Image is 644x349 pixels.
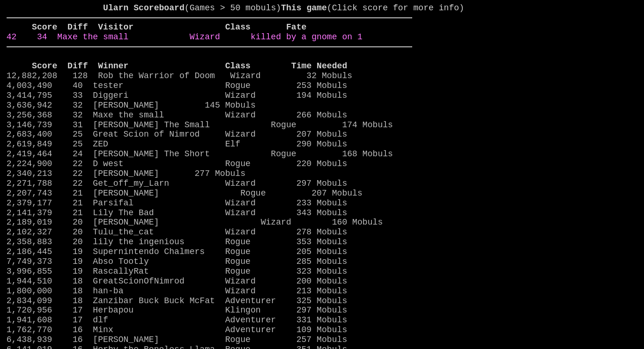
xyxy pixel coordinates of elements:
b: This game [281,3,327,13]
a: 42 34 Maxe the small Wizard killed by a gnome on 1 [7,32,363,42]
a: 1,800,000 18 han-ba Wizard 213 Mobuls [7,286,348,296]
b: Score Diff Visitor Class Fate [32,22,306,32]
a: 2,683,400 25 Great Scion of Nimrod Wizard 207 Mobuls [7,130,348,139]
a: 2,141,379 21 Lily The Bad Wizard 343 Mobuls [7,208,348,218]
a: 1,720,956 17 Herbapou Klingon 297 Mobuls [7,305,348,315]
a: 3,636,942 32 [PERSON_NAME] 145 Mobuls [7,101,256,110]
a: 3,256,368 32 Maxe the small Wizard 266 Mobuls [7,110,348,120]
a: 2,224,900 22 D west Rogue 220 Mobuls [7,159,348,168]
a: 2,834,099 18 Zanzibar Buck Buck McFat Adventurer 325 Mobuls [7,296,348,305]
a: 2,358,883 20 lily the ingenious Rogue 353 Mobuls [7,237,348,247]
a: 4,003,490 40 tester Rogue 253 Mobuls [7,81,348,90]
larn: (Games > 50 mobuls) (Click score for more info) Click on a score for more information ---- Reload... [7,3,412,331]
a: 3,414,795 33 Diggeri Wizard 194 Mobuls [7,91,348,100]
a: 2,379,177 21 Parsifal Wizard 233 Mobuls [7,198,348,208]
a: 1,944,510 18 GreatScionOfNimrod Wizard 200 Mobuls [7,276,348,286]
a: 3,146,739 31 [PERSON_NAME] The Small Rogue 174 Mobuls [7,120,393,130]
b: Score Diff Winner Class Time Needed [32,61,347,71]
a: 3,996,855 19 RascallyRat Rogue 323 Mobuls [7,267,348,276]
a: 1,941,608 17 dlf Adventurer 331 Mobuls [7,315,348,325]
b: Ularn Scoreboard [103,3,185,13]
a: 2,271,788 22 Get_off_my_Larn Wizard 297 Mobuls [7,179,348,188]
a: 2,619,849 25 ZED Elf 290 Mobuls [7,139,348,149]
a: 2,102,327 20 Tulu_the_cat Wizard 278 Mobuls [7,227,348,237]
a: 2,340,213 22 [PERSON_NAME] 277 Mobuls [7,169,245,178]
a: 7,749,373 19 Abso Tootly Rogue 285 Mobuls [7,257,348,266]
a: 2,419,464 24 [PERSON_NAME] The Short Rogue 168 Mobuls [7,149,393,159]
a: 2,207,743 21 [PERSON_NAME] Rogue 207 Mobuls [7,189,363,198]
a: 12,882,208 128 Rob the Warrior of Doom Wizard 32 Mobuls [7,71,352,80]
a: 1,762,770 16 Minx Adventurer 109 Mobuls [7,325,348,334]
a: 2,189,019 20 [PERSON_NAME] Wizard 160 Mobuls [7,218,383,227]
a: 2,186,445 19 Supernintendo Chalmers Rogue 205 Mobuls [7,247,348,256]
